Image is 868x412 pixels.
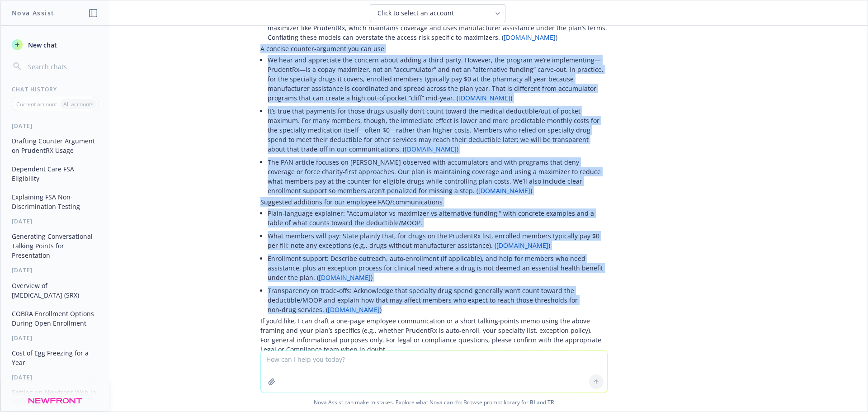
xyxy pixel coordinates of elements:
[496,241,548,250] a: [DOMAIN_NAME]
[268,229,608,252] li: What members will pay: State plainly that, for drugs on the PrudentRx list, enrolled members typi...
[63,100,94,108] p: All accounts
[268,252,608,284] li: Enrollment support: Describe outreach, auto‑enrollment (if applicable), and help for members who ...
[1,334,109,342] div: [DATE]
[8,346,102,370] button: Cost of Egg Freezing for a Year
[405,145,457,153] a: [DOMAIN_NAME]
[268,104,608,156] li: It’s true that payments for those drugs usually don’t count toward the medical deductible/out‑of‑...
[268,156,608,197] li: The PAN article focuses on [PERSON_NAME] observed with accumulators and with programs that deny c...
[260,316,608,335] p: If you’d like, I can draft a one‑page employee communication or a short talking‑points memo using...
[8,161,102,186] button: Dependent Care FSA Eligibility
[16,100,57,108] p: Current account
[8,189,102,214] button: Explaining FSA Non-Discrimination Testing
[260,335,608,354] p: For general informational purposes only. For legal or compliance questions, please confirm with t...
[1,374,109,381] div: [DATE]
[530,398,535,406] a: BI
[8,278,102,303] button: Overview of [MEDICAL_DATA] (SRX)
[8,306,102,331] button: COBRA Enrollment Options During Open Enrollment
[268,284,608,316] li: Transparency on trade‑offs: Acknowledge that specialty drug spend generally won’t count toward th...
[260,197,608,207] p: Suggested additions for our employee FAQ/communications
[370,4,505,22] button: Click to select an account
[328,305,380,314] a: [DOMAIN_NAME]
[260,44,608,53] p: A concise counter‑argument you can use
[1,122,109,130] div: [DATE]
[1,266,109,274] div: [DATE]
[4,393,864,412] span: Nova Assist can make mistakes. Explore what Nova can do: Browse prompt library for and
[268,53,608,104] li: We hear and appreciate the concern about adding a third party. However, the program we’re impleme...
[1,85,109,93] div: Chat History
[8,37,102,53] button: New chat
[478,186,530,195] a: [DOMAIN_NAME]
[8,229,102,263] button: Generating Conversational Talking Points for Presentation
[8,385,102,409] button: Setting up Newfront Web in Okta
[547,398,554,406] a: TR
[8,133,102,158] button: Drafting Counter Argument on PrudentRX Usage
[319,273,371,282] a: [DOMAIN_NAME]
[1,218,109,225] div: [DATE]
[26,60,98,73] input: Search chats
[26,40,57,50] span: New chat
[504,33,556,42] a: [DOMAIN_NAME]
[268,207,608,229] li: Plain‑language explainer: “Accumulator vs maximizer vs alternative funding,” with concrete exampl...
[12,8,54,18] h1: Nova Assist
[377,9,454,18] span: Click to select an account
[458,94,510,102] a: [DOMAIN_NAME]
